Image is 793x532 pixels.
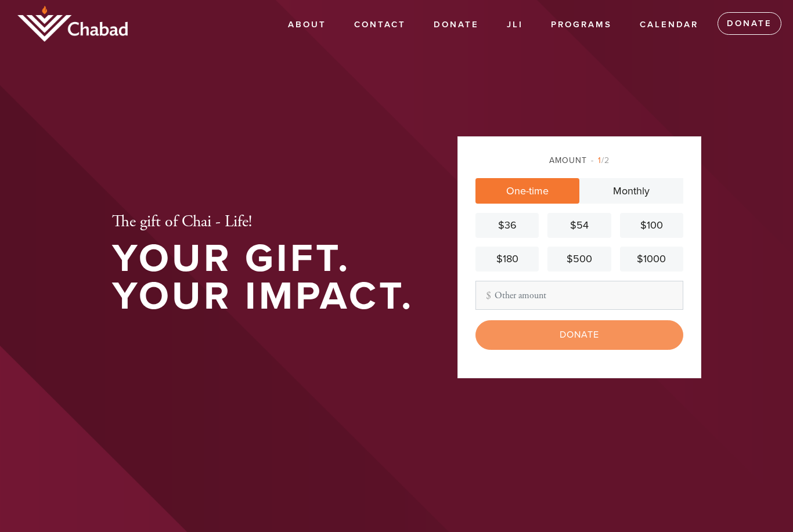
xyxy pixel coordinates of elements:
[625,218,679,233] div: $100
[552,218,606,233] div: $54
[475,154,683,167] div: Amount
[475,178,579,204] a: One-time
[480,218,534,233] div: $36
[480,251,534,267] div: $180
[498,14,532,36] a: JLI
[17,6,128,42] img: logo_half.png
[475,247,539,272] a: $180
[475,281,683,310] input: Other amount
[112,240,420,315] h1: Your Gift. Your Impact.
[112,212,420,232] h2: The gift of Chai - Life!
[425,14,488,36] a: Donate
[579,178,683,204] a: Monthly
[620,213,683,238] a: $100
[279,14,335,36] a: About
[475,213,539,238] a: $36
[547,213,611,238] a: $54
[620,247,683,272] a: $1000
[591,155,610,165] span: /2
[542,14,621,36] a: Programs
[718,12,781,35] a: Donate
[598,155,601,165] span: 1
[345,14,414,36] a: Contact
[552,251,606,267] div: $500
[625,251,679,267] div: $1000
[547,247,611,272] a: $500
[631,14,707,36] a: Calendar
